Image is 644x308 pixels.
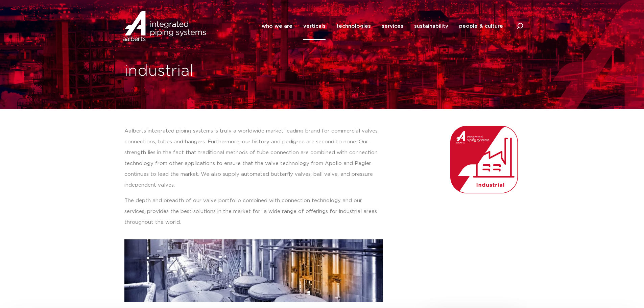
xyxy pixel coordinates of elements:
a: people & culture [459,13,503,40]
p: Aalberts integrated piping systems is truly a worldwide market leading brand for commercial valve... [124,126,383,191]
img: Aalberts_IPS_icon_industrial_rgb [450,126,518,193]
a: sustainability [414,13,448,40]
a: technologies [336,13,371,40]
a: who we are [262,13,292,40]
a: verticals [303,13,326,40]
nav: Menu [262,13,503,40]
a: services [382,13,403,40]
h1: industrial [124,61,319,82]
p: The depth and breadth of our valve portfolio combined with connection technology and our services... [124,195,383,228]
